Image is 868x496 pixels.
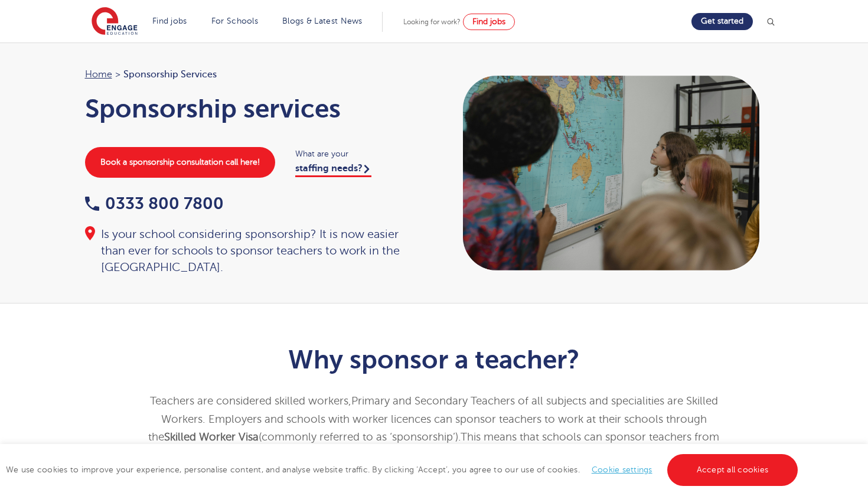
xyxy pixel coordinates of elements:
[115,69,120,80] span: >
[92,7,138,37] img: Engage Education
[164,431,259,443] strong: Skilled Worker Visa
[592,465,652,474] a: Cookie settings
[667,454,798,486] a: Accept all cookies
[85,67,423,82] nav: breadcrumb
[123,67,217,82] span: Sponsorship Services
[211,17,258,25] a: For Schools
[85,94,423,123] h1: Sponsorship services
[85,194,224,213] a: 0333 800 7800
[288,345,579,374] b: Why sponsor a teacher?
[161,395,718,425] span: Primary and Secondary Teachers of all subjects and specialities are Skilled Workers. E
[150,395,351,407] span: Teachers are considered skilled workers,
[282,17,363,25] a: Blogs & Latest News
[463,14,515,30] a: Find jobs
[295,147,422,161] span: What are your
[85,147,275,178] a: Book a sponsorship consultation call here!
[85,69,112,80] a: Home
[148,413,707,443] span: mployers and schools with worker licences can sponsor teachers to work at their schools through t...
[691,13,753,30] a: Get started
[6,465,801,474] span: We use cookies to improve your experience, personalise content, and analyse website traffic. By c...
[295,163,371,177] a: staffing needs?
[152,17,187,25] a: Find jobs
[85,226,423,276] div: Is your school considering sponsorship? It is now easier than ever for schools to sponsor teacher...
[403,18,461,26] span: Looking for work?
[472,17,505,26] span: Find jobs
